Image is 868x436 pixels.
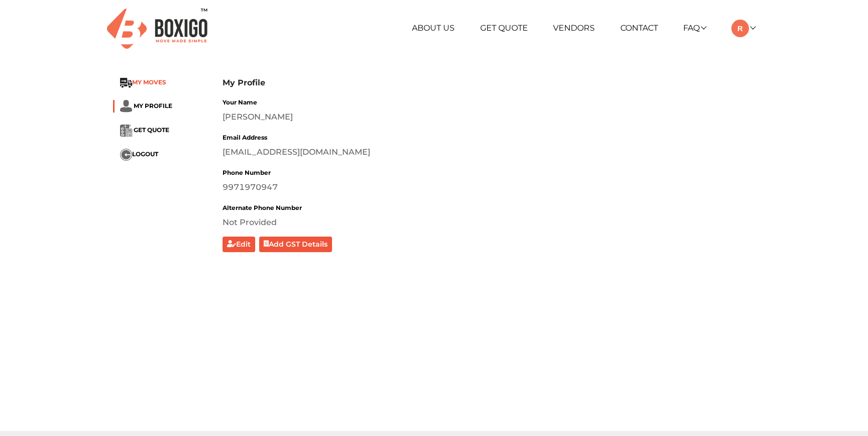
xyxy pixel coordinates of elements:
[120,100,132,113] img: ...
[107,9,207,48] img: Boxigo
[120,78,132,88] img: ...
[223,146,755,158] div: [EMAIL_ADDRESS][DOMAIN_NAME]
[223,203,302,212] label: Alternate Phone Number
[120,102,172,110] a: ... MY PROFILE
[412,23,455,33] a: About Us
[223,111,755,123] div: [PERSON_NAME]
[223,133,267,142] label: Email Address
[223,216,755,229] div: Not Provided
[120,149,158,161] button: ...LOGOUT
[120,79,166,86] a: ...MY MOVES
[223,78,755,87] h3: My Profile
[223,168,271,177] label: Phone Number
[120,125,132,137] img: ...
[134,127,169,134] span: GET QUOTE
[553,23,595,33] a: Vendors
[223,237,255,252] button: Edit
[683,23,706,33] a: FAQ
[134,102,172,110] span: MY PROFILE
[259,237,333,252] button: Add GST Details
[223,98,257,107] label: Your Name
[620,23,658,33] a: Contact
[120,127,169,134] a: ... GET QUOTE
[480,23,528,33] a: Get Quote
[223,181,755,193] div: 9971970947
[132,151,158,158] span: LOGOUT
[132,79,166,86] span: MY MOVES
[120,149,132,161] img: ...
